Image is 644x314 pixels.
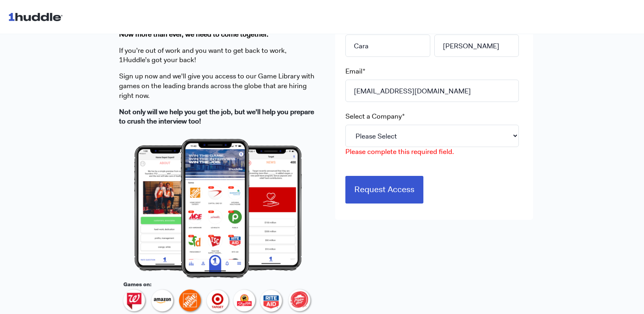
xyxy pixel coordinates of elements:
p: S [119,71,317,100]
span: ign up now and we'll give you access to our Game Library with games on the leading brands across ... [119,71,314,100]
strong: Not only will we help you get the job, but we'll help you prepare to crush the interview too! [119,107,314,126]
span: Select a Company [345,112,402,121]
input: Request Access [345,176,423,204]
span: If you’re out of work and you want to get back to work, 1Huddle’s got your back! [119,46,286,65]
span: Email [345,67,362,76]
img: 1huddle [8,9,66,24]
strong: Now more than ever, we need to come together. [119,30,269,39]
label: Please complete this required field. [345,147,454,157]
